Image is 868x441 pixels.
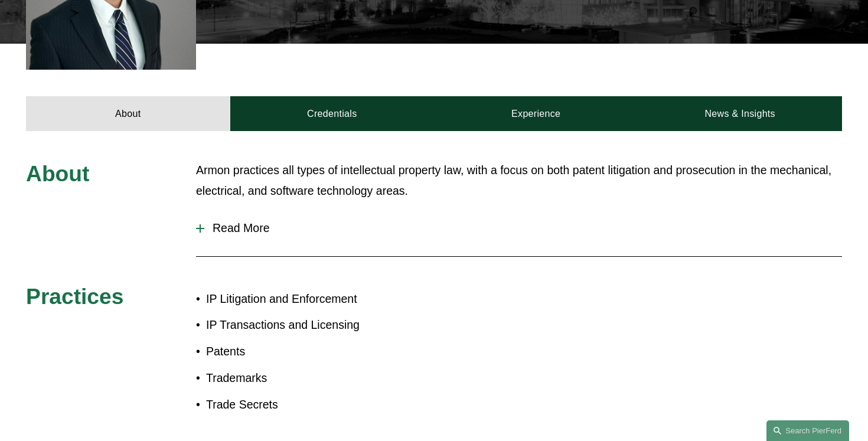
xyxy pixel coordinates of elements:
p: Trade Secrets [206,394,434,415]
p: Armon practices all types of intellectual property law, with a focus on both patent litigation an... [196,160,842,201]
span: About [26,161,89,186]
span: Practices [26,284,123,309]
span: Read More [204,221,842,235]
p: Trademarks [206,368,434,388]
p: IP Transactions and Licensing [206,315,434,335]
a: Experience [434,96,638,131]
button: Read More [196,213,842,244]
a: News & Insights [638,96,841,131]
a: Credentials [230,96,434,131]
a: Search this site [766,420,849,441]
a: About [26,96,230,131]
p: IP Litigation and Enforcement [206,289,434,309]
p: Patents [206,341,434,362]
